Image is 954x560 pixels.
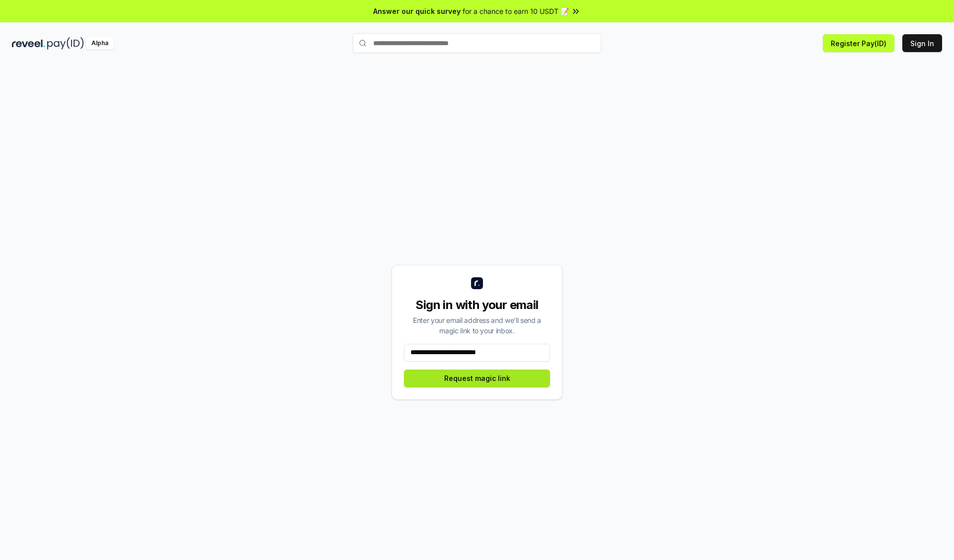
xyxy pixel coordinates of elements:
div: Sign in with your email [404,297,550,313]
img: reveel_dark [12,37,45,50]
button: Sign In [902,34,942,52]
img: pay_id [47,37,84,50]
button: Request magic link [404,370,550,387]
div: Alpha [86,37,114,50]
img: logo_small [471,277,483,289]
span: Answer our quick survey [373,6,461,16]
button: Register Pay(ID) [823,34,894,52]
div: Enter your email address and we’ll send a magic link to your inbox. [404,315,550,336]
span: for a chance to earn 10 USDT 📝 [463,6,569,16]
